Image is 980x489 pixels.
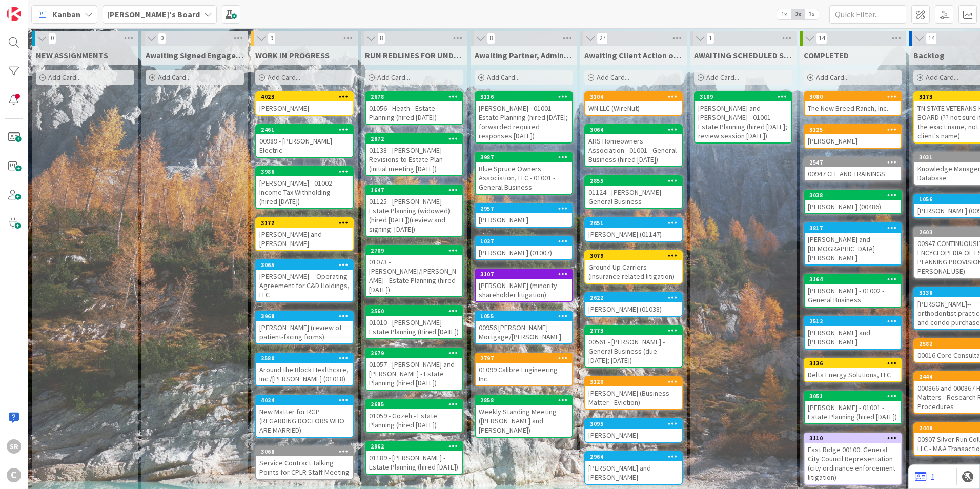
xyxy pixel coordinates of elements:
[805,392,901,423] div: 3051[PERSON_NAME] - 01001 - Estate Planning (hired [DATE])
[261,355,353,362] div: 2580
[585,125,682,134] div: 3064
[805,275,901,307] div: 3164[PERSON_NAME] - 01002 - General Business
[804,274,902,308] a: 3164[PERSON_NAME] - 01002 - General Business
[816,73,849,82] span: Add Card...
[365,348,463,391] a: 267901057 - [PERSON_NAME] and [PERSON_NAME] - Estate Planning (hired [DATE])
[255,91,354,116] a: 4023[PERSON_NAME]
[366,400,462,409] div: 2685
[585,377,682,409] div: 3120[PERSON_NAME] (Business Matter - Eviction)
[584,376,683,410] a: 3120[PERSON_NAME] (Business Matter - Eviction)
[597,73,629,82] span: Add Card...
[480,355,572,362] div: 2797
[804,222,902,266] a: 3817[PERSON_NAME] and [DEMOGRAPHIC_DATA][PERSON_NAME]
[480,271,572,278] div: 3107
[366,400,462,432] div: 268501059 - Gozeh - Estate Planning (hired [DATE])
[365,133,463,176] a: 287201138 - [PERSON_NAME] - Revisions to Estate Plan (initial meeting [DATE])
[256,447,353,479] div: 3068Service Contract Talking Points for CPLR Staff Meeting
[366,442,462,474] div: 296201189 - [PERSON_NAME] - Estate Planning (hired [DATE])
[366,246,462,296] div: 270901073 - [PERSON_NAME]/[PERSON_NAME] - Estate Planning (hired [DATE])
[255,446,354,480] a: 3068Service Contract Talking Points for CPLR Staff Meeting
[590,453,682,460] div: 2964
[366,316,462,338] div: 01010 - [PERSON_NAME] - Estate Planning (Hired [DATE])
[475,152,573,195] a: 3987Blue Spruce Owners Association, LLC - 01001 - General Business
[585,452,682,484] div: 2964[PERSON_NAME] and [PERSON_NAME]
[805,275,901,284] div: 3164
[256,270,353,301] div: [PERSON_NAME] -- Operating Agreement for C&D Holdings, LLC
[585,125,682,166] div: 3064ARS Homeowners Association - 01001 - General Business (hired [DATE])
[475,395,573,438] a: 2858Weekly Standing Meeting ([PERSON_NAME] and [PERSON_NAME])
[480,205,572,212] div: 2957
[590,126,682,133] div: 3064
[365,399,463,433] a: 268501059 - Gozeh - Estate Planning (hired [DATE])
[585,386,682,409] div: [PERSON_NAME] (Business Matter - Eviction)
[366,451,462,474] div: 01189 - [PERSON_NAME] - Estate Planning (hired [DATE])
[476,396,572,437] div: 2858Weekly Standing Meeting ([PERSON_NAME] and [PERSON_NAME])
[805,317,901,349] div: 2512[PERSON_NAME] and [PERSON_NAME]
[366,92,462,101] div: 2678
[585,326,682,367] div: 277300561 - [PERSON_NAME] - General Business (due [DATE]; [DATE])
[480,397,572,404] div: 2858
[805,317,901,326] div: 2512
[366,358,462,390] div: 01057 - [PERSON_NAME] and [PERSON_NAME] - Estate Planning (hired [DATE])
[585,377,682,386] div: 3120
[805,125,901,134] div: 3125
[805,134,901,148] div: [PERSON_NAME]
[158,73,191,82] span: Add Card...
[476,270,572,301] div: 3107[PERSON_NAME] (minority shareholder litigation)
[366,442,462,451] div: 2962
[48,73,81,82] span: Add Card...
[365,91,463,125] a: 267801056 - Heath - Estate Planning (hired [DATE])
[256,101,353,115] div: [PERSON_NAME]
[585,452,682,461] div: 2964
[146,50,244,60] span: Awaiting Signed Engagement Letter
[804,391,902,424] a: 3051[PERSON_NAME] - 01001 - Estate Planning (hired [DATE])
[694,91,792,144] a: 3109[PERSON_NAME] and [PERSON_NAME] - 01001 - Estate Planning (hired [DATE]; review session [DATE])
[261,397,353,404] div: 4024
[7,7,21,21] img: Visit kanbanzone.com
[366,307,462,316] div: 2560
[261,448,353,455] div: 3068
[584,451,683,485] a: 2964[PERSON_NAME] and [PERSON_NAME]
[805,443,901,484] div: East Ridge 00100: General City Council Representation (city ordinance enforcement litigation)
[480,154,572,161] div: 3987
[371,443,462,450] div: 2962
[475,91,573,144] a: 3116[PERSON_NAME] - 01001 - Estate Planning (hired [DATE]; forwarded required responses [DATE])
[809,360,901,367] div: 3136
[805,191,901,200] div: 3038
[261,261,353,269] div: 3065
[695,92,791,142] div: 3109[PERSON_NAME] and [PERSON_NAME] - 01001 - Estate Planning (hired [DATE]; review session [DATE])
[476,246,572,259] div: [PERSON_NAME] (01007)
[805,200,901,213] div: [PERSON_NAME] (00486)
[585,335,682,367] div: 00561 - [PERSON_NAME] - General Business (due [DATE]; [DATE])
[365,441,463,475] a: 296201189 - [PERSON_NAME] - Estate Planning (hired [DATE])
[476,270,572,279] div: 3107
[791,9,805,19] span: 2x
[706,73,739,82] span: Add Card...
[256,260,353,301] div: 3065[PERSON_NAME] -- Operating Agreement for C&D Holdings, LLC
[366,255,462,296] div: 01073 - [PERSON_NAME]/[PERSON_NAME] - Estate Planning (hired [DATE])
[255,50,330,60] span: WORK IN PROGRESS
[256,447,353,456] div: 3068
[256,92,353,101] div: 4023
[585,429,682,442] div: [PERSON_NAME]
[255,166,354,209] a: 3986[PERSON_NAME] - 01002 - Income Tax Withholding (hired [DATE])
[366,134,462,144] div: 2872
[805,284,901,307] div: [PERSON_NAME] - 01002 - General Business
[480,93,572,100] div: 3116
[256,312,353,321] div: 3968
[256,312,353,343] div: 3968[PERSON_NAME] (review of patient-facing forms)
[805,368,901,381] div: Delta Energy Solutions, LLC
[590,327,682,334] div: 2773
[590,378,682,385] div: 3120
[475,311,573,344] a: 105500956 [PERSON_NAME] Mortgage/[PERSON_NAME]
[371,247,462,254] div: 2709
[371,308,462,315] div: 2560
[476,153,572,194] div: 3987Blue Spruce Owners Association, LLC - 01001 - General Business
[805,223,901,264] div: 3817[PERSON_NAME] and [DEMOGRAPHIC_DATA][PERSON_NAME]
[366,92,462,124] div: 267801056 - Heath - Estate Planning (hired [DATE])
[476,354,572,385] div: 279701099 Calibre Engineering Inc.
[809,276,901,283] div: 3164
[915,471,935,483] a: 1
[476,92,572,101] div: 3116
[476,363,572,385] div: 01099 Calibre Engineering Inc.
